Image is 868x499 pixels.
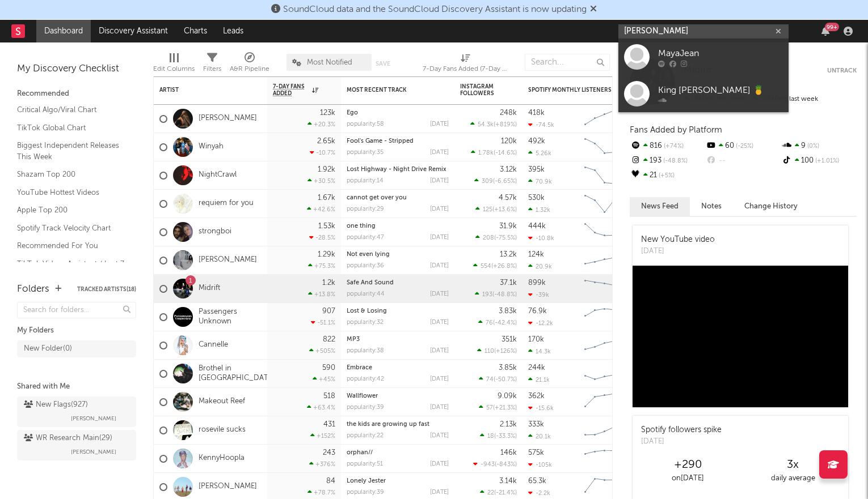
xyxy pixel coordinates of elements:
div: 444k [528,223,546,230]
div: Filters [203,62,221,76]
div: 244k [528,364,545,372]
div: ( ) [477,347,517,355]
div: A&R Pipeline [230,62,269,76]
a: Wallflower [347,393,378,399]
div: 822 [323,336,335,343]
a: one thing [347,223,376,229]
div: ( ) [475,291,517,298]
div: 120k [501,138,517,145]
div: 431 [323,421,335,428]
a: Charts [176,20,215,42]
div: 2.13k [500,421,517,428]
a: Spotify Track Velocity Chart [17,222,125,234]
div: 395k [528,166,545,173]
div: 899k [528,279,546,287]
div: Spotify Monthly Listeners [528,87,613,93]
div: 575k [528,449,544,457]
div: the kids are growing up fast [347,421,449,428]
svg: Chart title [579,416,630,445]
button: Change History [733,197,809,216]
button: 99+ [821,27,829,36]
a: Brothel in [GEOGRAPHIC_DATA] [199,364,275,383]
div: New YouTube video [641,234,715,246]
a: New Folder(0) [17,340,136,357]
span: +74 % [662,143,684,150]
div: 7-Day Fans Added (7-Day Fans Added) [423,62,508,76]
span: 0 % [806,143,819,150]
span: 554 [481,263,491,270]
div: 146k [500,449,517,457]
div: 2.65k [317,138,335,145]
div: 590 [322,364,335,372]
a: [PERSON_NAME] [199,114,257,123]
div: popularity: 36 [347,263,384,269]
a: WR Research Main(29)[PERSON_NAME] [17,430,136,460]
div: 193 [630,153,705,168]
div: Recommended [17,87,136,101]
div: +290 [635,458,740,472]
div: ( ) [480,432,517,440]
a: requiem for you [199,199,254,208]
div: 248k [500,109,517,117]
span: +26.8 % [493,263,515,270]
div: orphan// [347,450,449,456]
div: ( ) [470,121,517,128]
div: 816 [630,139,705,153]
a: TikTok Videos Assistant / Last 7 Days - Top [17,258,125,281]
div: +13.8 % [308,291,335,298]
div: popularity: 14 [347,178,384,184]
div: 170k [528,336,544,343]
a: Dashboard [36,20,91,42]
div: +78.7 % [307,489,335,496]
a: [PERSON_NAME] [199,255,257,265]
div: [DATE] [430,376,449,382]
div: Filters [203,48,221,81]
div: popularity: 39 [347,489,384,496]
div: -2.2k [528,489,550,497]
input: Search for artists [618,24,789,39]
a: strongboi [199,227,231,237]
div: +376 % [309,460,335,468]
div: -74.5k [528,121,554,129]
div: Spotify followers spike [641,424,722,436]
div: ( ) [475,234,517,241]
div: 492k [528,138,545,145]
div: Ego [347,110,449,116]
span: 57 [486,405,493,411]
svg: Chart title [579,303,630,331]
div: ( ) [478,319,517,326]
div: 518 [323,393,335,400]
span: +5 % [657,173,675,179]
svg: Chart title [579,246,630,275]
a: [PERSON_NAME] [199,482,257,492]
div: MayaJean [658,47,783,61]
div: Fool's Game - Stripped [347,138,449,144]
input: Search... [525,54,610,71]
svg: Chart title [579,190,630,218]
div: 76.9k [528,308,547,315]
div: 9.09k [498,393,517,400]
input: Search for folders... [17,302,136,318]
div: My Folders [17,324,136,338]
div: Instagram Followers [460,83,500,97]
div: 100 [781,153,857,168]
div: popularity: 39 [347,404,384,411]
span: 309 [482,178,493,185]
div: [DATE] [641,246,715,257]
div: [DATE] [430,178,449,184]
div: popularity: 29 [347,206,384,212]
a: Lost Highway - Night Drive Remix [347,167,446,173]
span: 193 [482,292,492,298]
div: 5.26k [528,150,551,157]
span: +13.6 % [494,207,515,213]
div: [DATE] [430,234,449,241]
div: WR Research Main ( 29 ) [24,432,112,445]
div: 362k [528,393,545,400]
span: +21.3 % [495,405,515,411]
button: Tracked Artists(18) [77,287,136,292]
button: News Feed [630,197,690,216]
div: popularity: 22 [347,433,384,439]
div: 99 + [825,23,839,31]
div: [DATE] [430,461,449,467]
div: 13.2k [500,251,517,258]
